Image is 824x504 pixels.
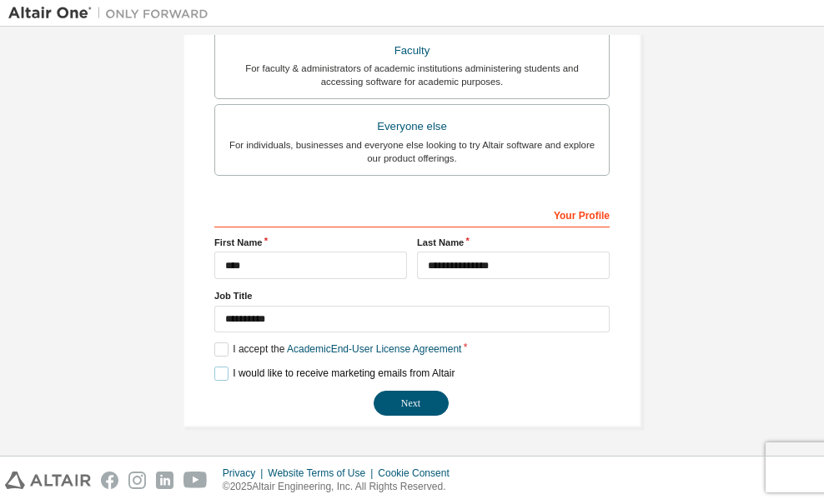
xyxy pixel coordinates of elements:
[214,289,610,302] label: Job Title
[156,472,173,489] img: linkedin.svg
[223,467,268,480] div: Privacy
[287,343,461,355] a: Academic End-User License Agreement
[268,467,378,480] div: Website Terms of Use
[225,138,599,165] div: For individuals, businesses and everyone else looking to try Altair software and explore our prod...
[214,201,610,227] div: Your Profile
[417,236,610,249] label: Last Name
[214,236,407,249] label: First Name
[214,367,455,381] label: I would like to receive marketing emails from Altair
[128,472,146,489] img: instagram.svg
[5,472,91,489] img: altair_logo.svg
[225,39,599,62] div: Faculty
[225,62,599,88] div: For faculty & administrators of academic institutions administering students and accessing softwa...
[183,472,208,489] img: youtube.svg
[225,115,599,138] div: Everyone else
[223,480,460,494] p: © 2025 Altair Engineering, Inc. All Rights Reserved.
[214,342,461,357] label: I accept the
[374,391,449,416] button: Next
[101,472,118,489] img: facebook.svg
[8,5,217,22] img: Altair One
[378,467,459,480] div: Cookie Consent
